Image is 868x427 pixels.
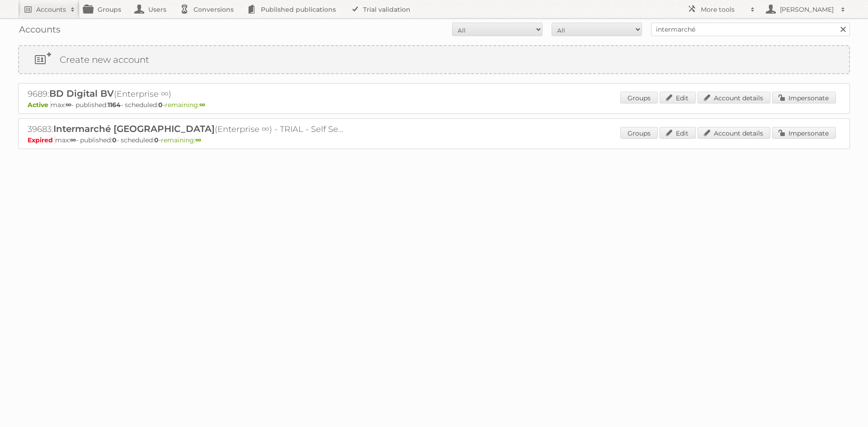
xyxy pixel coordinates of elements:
span: remaining: [161,136,201,144]
a: Edit [660,127,696,139]
span: Expired [28,136,55,144]
a: Account details [698,92,770,103]
strong: 1164 [108,101,121,109]
span: Active [28,101,51,109]
strong: ∞ [70,136,76,144]
a: Create new account [19,46,849,73]
p: max: - published: - scheduled: - [28,136,840,144]
a: Groups [620,127,658,139]
h2: 39683: (Enterprise ∞) - TRIAL - Self Service [28,123,344,135]
h2: More tools [701,5,746,14]
span: remaining: [165,101,205,109]
a: Impersonate [772,92,836,103]
strong: ∞ [66,101,71,109]
a: Impersonate [772,127,836,139]
strong: 0 [158,101,163,109]
strong: ∞ [199,101,205,109]
a: Account details [698,127,770,139]
span: Intermarché [GEOGRAPHIC_DATA] [53,123,215,134]
h2: 9689: (Enterprise ∞) [28,88,344,100]
a: Edit [660,92,696,103]
span: BD Digital BV [49,88,114,99]
h2: [PERSON_NAME] [778,5,836,14]
strong: 0 [154,136,159,144]
h2: Accounts [36,5,66,14]
a: Groups [620,92,658,103]
strong: 0 [112,136,117,144]
p: max: - published: - scheduled: - [28,101,840,109]
strong: ∞ [195,136,201,144]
